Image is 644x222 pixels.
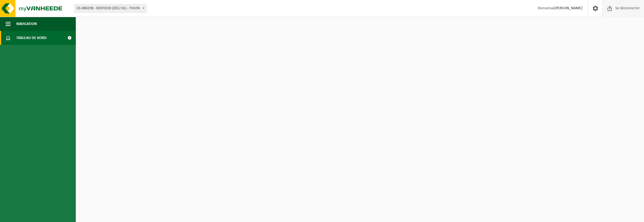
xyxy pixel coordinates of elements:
font: Navigation [16,22,37,26]
span: 01-066198 - BIDFOOD (DÉLI XL) - THUIN [74,4,146,12]
font: 01-066198 - BIDFOOD (DÉLI XL) - THUIN [77,6,140,10]
font: Tableau de bord [16,36,47,40]
font: Bienvenue [538,6,554,10]
font: Se déconnecter [615,6,640,10]
font: [PERSON_NAME] [554,6,583,10]
span: 01-066198 - BIDFOOD (DÉLI XL) - THUIN [74,4,147,13]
